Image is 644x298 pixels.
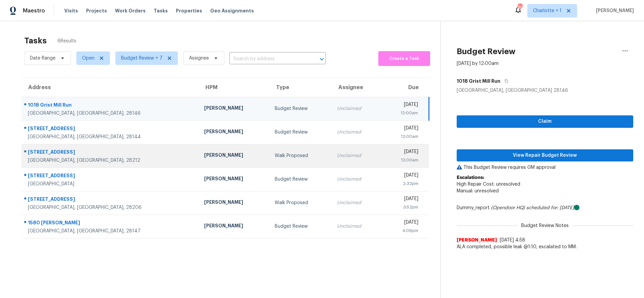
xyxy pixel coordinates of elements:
div: Unclaimed [337,223,376,230]
div: 96 [518,4,522,11]
div: [GEOGRAPHIC_DATA], [GEOGRAPHIC_DATA], 28206 [28,204,193,211]
span: Geo Assignments [210,7,254,14]
div: Walk Proposed [275,152,326,159]
div: 1018 Grist Mill Run [28,102,193,110]
span: [PERSON_NAME] [593,7,634,14]
div: [GEOGRAPHIC_DATA], [GEOGRAPHIC_DATA], 28146 [28,110,193,117]
button: View Repair Budget Review [457,149,634,162]
div: Unclaimed [337,105,376,112]
input: Search by address [229,54,307,64]
div: Budget Review [275,176,326,183]
button: Open [317,54,327,64]
div: [STREET_ADDRESS] [28,125,193,134]
span: View Repair Budget Review [462,151,628,160]
div: [GEOGRAPHIC_DATA] [28,181,193,187]
div: [PERSON_NAME] [204,222,264,231]
div: 2:32pm [386,180,418,187]
span: 6 Results [58,38,76,44]
div: Budget Review [275,223,326,230]
span: Tasks [154,8,168,13]
div: Unclaimed [337,176,376,183]
span: Budget Review Notes [517,222,573,229]
div: [DATE] [386,101,418,110]
div: [STREET_ADDRESS] [28,149,193,157]
div: Budget Review [275,105,326,112]
span: Properties [176,7,202,14]
h2: Tasks [24,37,47,44]
span: Assignee [189,55,209,62]
div: [DATE] by 12:00am [457,60,499,67]
span: Date Range [30,55,55,62]
div: [DATE] [386,125,418,133]
div: [DATE] [386,195,418,204]
div: Unclaimed [337,129,376,136]
th: Address [22,78,199,97]
button: Claim [457,115,634,128]
span: Projects [86,7,107,14]
div: Dummy_report [457,204,634,211]
div: [PERSON_NAME] [204,105,264,113]
span: [DATE] 4:58 [500,238,525,243]
th: Type [269,78,332,97]
div: 3:52pm [386,204,418,211]
th: Assignee [332,78,381,97]
div: [STREET_ADDRESS] [28,172,193,181]
div: [DATE] [386,219,418,227]
i: scheduled for: [DATE] [526,206,574,210]
p: This Budget Review requires GM approval [457,164,634,171]
span: Charlotte + 1 [533,7,562,14]
span: Claim [462,117,628,126]
span: Create a Task [382,55,426,63]
div: 12:00am [386,110,418,116]
div: [DATE] [386,148,418,157]
span: Manual: unresolved [457,189,499,193]
i: (Opendoor HQ) [491,206,525,210]
div: 12:00am [386,133,418,140]
div: 12:00am [386,157,418,163]
div: 1580 [PERSON_NAME] [28,219,193,228]
div: [GEOGRAPHIC_DATA], [GEOGRAPHIC_DATA], 28144 [28,134,193,140]
div: Unclaimed [337,152,376,159]
th: HPM [199,78,269,97]
div: [GEOGRAPHIC_DATA], [GEOGRAPHIC_DATA], 28212 [28,157,193,164]
span: Visits [64,7,78,14]
span: [PERSON_NAME] [457,237,497,244]
div: 4:06pm [386,227,418,234]
span: Budget Review + 7 [121,55,162,62]
h5: 1018 Grist Mill Run [457,78,500,84]
div: Walk Proposed [275,199,326,206]
th: Due [381,78,429,97]
span: ALA completed, possible leak @1:10, escalated to MM. [457,244,634,250]
div: Unclaimed [337,199,376,206]
button: Create a Task [378,51,430,66]
span: Work Orders [115,7,146,14]
span: Open [82,55,94,62]
span: Maestro [23,7,45,14]
div: [PERSON_NAME] [204,152,264,160]
b: Escalations: [457,175,484,180]
div: Budget Review [275,129,326,136]
div: [PERSON_NAME] [204,128,264,137]
div: [STREET_ADDRESS] [28,196,193,204]
span: High Repair Cost: unresolved [457,182,520,187]
h2: Budget Review [457,48,516,55]
div: [DATE] [386,172,418,180]
button: Copy Address [500,75,509,87]
div: [PERSON_NAME] [204,199,264,207]
div: [GEOGRAPHIC_DATA], [GEOGRAPHIC_DATA] 28146 [457,87,634,94]
div: [PERSON_NAME] [204,175,264,184]
div: [GEOGRAPHIC_DATA], [GEOGRAPHIC_DATA], 28147 [28,228,193,234]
